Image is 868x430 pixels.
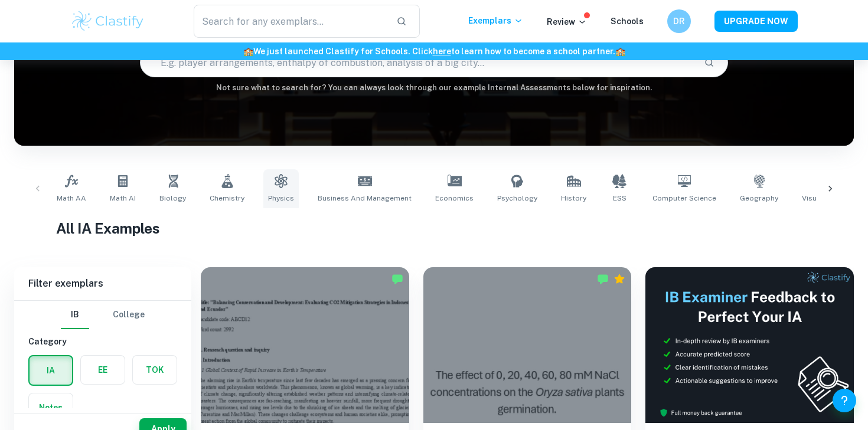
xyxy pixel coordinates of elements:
[243,47,253,56] span: 🏫
[2,45,866,58] h6: We just launched Clastify for Schools. Click to learn how to become a school partner.
[614,273,625,285] div: Premium
[497,193,537,203] span: Psychology
[561,193,586,203] span: History
[61,301,145,329] div: Filter type choice
[141,46,694,79] input: E.g. player arrangements, enthalpy of combustion, analysis of a big city...
[194,5,387,38] input: Search for any exemplars...
[110,193,136,203] span: Math AI
[645,267,854,423] img: Thumbnail
[433,47,451,56] a: here
[28,335,177,348] h6: Category
[391,273,403,285] img: Marked
[14,82,854,94] h6: Not sure what to search for? You can always look through our example Internal Assessments below f...
[613,193,626,203] span: ESS
[81,356,125,384] button: EE
[159,193,186,203] span: Biology
[833,389,856,412] button: Help and Feedback
[57,193,86,203] span: Math AA
[597,273,609,285] img: Marked
[210,193,244,203] span: Chemistry
[468,14,523,27] p: Exemplars
[30,356,72,385] button: IA
[673,15,686,28] h6: DR
[29,393,73,422] button: Notes
[268,193,294,203] span: Physics
[70,9,145,33] img: Clastify logo
[611,17,644,26] a: Schools
[113,301,145,329] button: College
[56,218,812,239] h1: All IA Examples
[14,267,191,300] h6: Filter exemplars
[615,47,625,56] span: 🏫
[714,11,798,32] button: UPGRADE NOW
[740,193,778,203] span: Geography
[652,193,716,203] span: Computer Science
[133,356,177,384] button: TOK
[435,193,474,203] span: Economics
[61,301,89,329] button: IB
[547,15,587,28] p: Review
[667,9,691,33] button: DR
[699,52,719,73] button: Search
[318,193,412,203] span: Business and Management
